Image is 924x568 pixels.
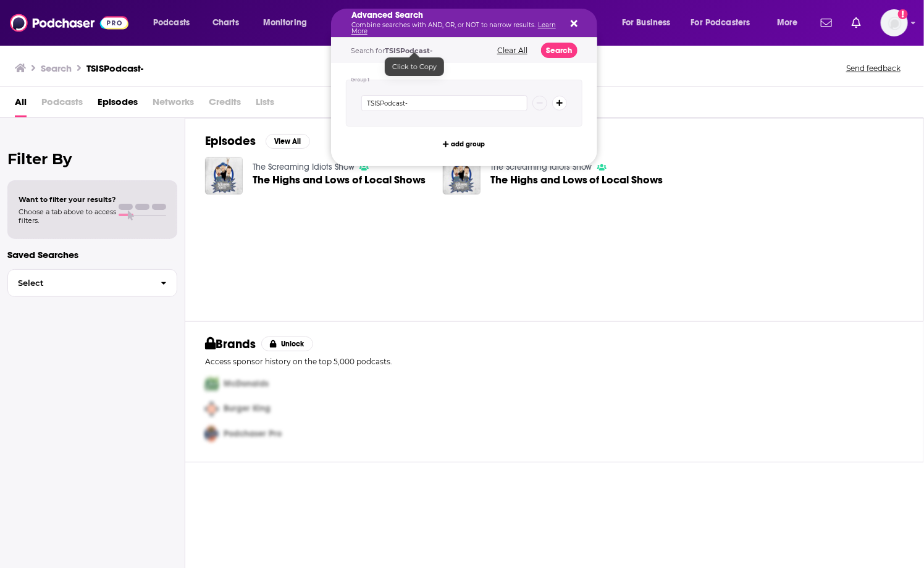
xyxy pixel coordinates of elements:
span: TSISPodcast- [385,46,432,55]
p: Combine searches with AND, OR, or NOT to narrow results. [351,22,557,35]
button: Clear All [493,46,531,55]
button: View All [266,134,310,149]
img: User Profile [881,9,908,36]
h3: Search [41,62,72,74]
h2: Episodes [205,133,256,149]
img: The Highs and Lows of Local Shows [205,157,243,194]
button: open menu [768,13,813,33]
a: The Highs and Lows of Local Shows [490,175,663,185]
div: Search podcasts, credits, & more... [343,9,609,37]
h4: Group 1 [351,77,370,83]
span: Burger King [224,404,271,414]
span: For Podcasters [691,14,750,31]
span: Podchaser Pro [224,429,282,440]
button: open menu [613,13,686,33]
span: For Business [622,14,671,31]
h2: Brands [205,336,256,352]
a: All [15,92,27,117]
img: Podchaser - Follow, Share and Rate Podcasts [10,11,128,35]
span: add group [451,141,485,148]
a: The Screaming Idiots Show [490,162,592,172]
span: Select [8,279,151,287]
span: Podcasts [41,92,83,117]
img: Third Pro Logo [200,422,224,447]
img: The Highs and Lows of Local Shows [443,157,481,194]
h3: TSISPodcast- [86,62,143,74]
input: Type a keyword or phrase... [361,95,527,111]
div: Click to Copy [385,57,444,76]
span: Lists [256,92,274,117]
span: Charts [212,14,239,31]
a: EpisodesView All [205,133,310,149]
svg: Add a profile image [898,9,908,19]
span: Podcasts [153,14,190,31]
h5: Advanced Search [351,11,557,20]
span: Want to filter your results? [19,195,116,204]
a: The Highs and Lows of Local Shows [253,175,426,185]
p: Saved Searches [7,249,177,261]
span: More [777,14,798,31]
img: First Pro Logo [200,371,224,396]
span: Networks [153,92,194,117]
span: Logged in as alignPR [881,9,908,36]
span: Monitoring [263,14,307,31]
button: Search [541,43,577,58]
button: add group [439,136,489,151]
a: Episodes [98,92,138,117]
a: Show notifications dropdown [847,12,866,33]
span: Choose a tab above to access filters. [19,207,116,225]
a: Show notifications dropdown [816,12,837,33]
img: Second Pro Logo [200,396,224,422]
a: Learn More [351,21,556,35]
button: open menu [254,13,323,33]
button: open menu [683,13,768,33]
span: McDonalds [224,378,269,389]
p: Access sponsor history on the top 5,000 podcasts. [205,357,904,366]
a: The Screaming Idiots Show [253,162,355,172]
button: Show profile menu [881,9,908,36]
span: Search for [351,46,432,55]
a: Charts [204,13,246,33]
button: Unlock [261,336,314,351]
button: Select [7,269,177,297]
button: open menu [145,13,206,33]
button: Send feedback [842,63,904,73]
span: Credits [209,92,241,117]
h2: Filter By [7,150,177,168]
